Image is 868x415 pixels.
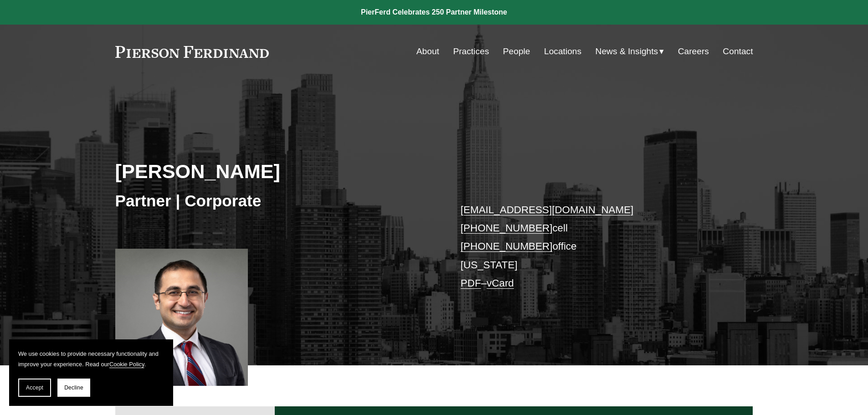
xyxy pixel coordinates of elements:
[461,222,553,234] a: [PHONE_NUMBER]
[487,277,514,289] a: vCard
[109,361,144,368] a: Cookie Policy
[461,201,726,293] p: cell office [US_STATE] –
[115,191,434,211] h3: Partner | Corporate
[461,277,481,289] a: PDF
[57,379,90,397] button: Decline
[596,43,664,60] a: folder dropdown
[64,384,83,391] span: Decline
[723,43,753,60] a: Contact
[596,44,658,60] span: News & Insights
[503,43,530,60] a: People
[18,379,51,397] button: Accept
[461,204,633,215] a: [EMAIL_ADDRESS][DOMAIN_NAME]
[18,348,164,369] p: We use cookies to provide necessary functionality and improve your experience. Read our .
[9,339,173,406] section: Cookie banner
[453,43,489,60] a: Practices
[115,159,434,183] h2: [PERSON_NAME]
[26,384,43,391] span: Accept
[461,241,553,252] a: [PHONE_NUMBER]
[544,43,581,60] a: Locations
[678,43,709,60] a: Careers
[416,43,439,60] a: About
